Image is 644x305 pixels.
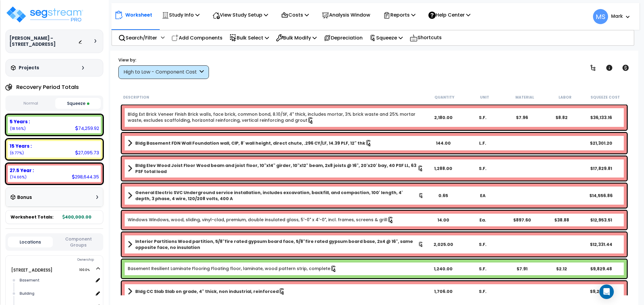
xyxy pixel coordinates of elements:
[213,11,268,19] p: View Study Setup
[171,34,223,42] p: Add Components
[542,115,582,121] div: $8.82
[581,140,621,146] div: $21,301.20
[581,193,621,199] div: $14,556.86
[428,11,470,19] p: Help Center
[542,217,582,223] div: $38.88
[591,95,620,100] small: Squeeze Cost
[118,57,209,63] div: View by:
[5,5,84,24] img: logo_pro_r.png
[79,266,95,274] span: 100.0%
[581,115,621,121] div: $36,133.16
[10,150,24,156] small: 6.7739325%
[463,241,502,247] div: S.F.
[19,65,39,71] h3: Projects
[599,285,614,299] div: Open Intercom Messenger
[10,143,32,149] b: 15 Years :
[424,115,463,121] div: 2,180.00
[581,217,621,223] div: $12,953.51
[123,95,149,100] small: Description
[611,13,623,19] b: Mark
[62,214,91,220] b: 400,000.00
[322,11,370,19] p: Analysis Window
[11,214,53,220] span: Worksheet Totals:
[8,237,53,247] button: Locations
[128,190,424,202] a: Assembly Title
[581,241,621,247] div: $12,331.44
[128,162,424,175] a: Assembly Title
[581,288,621,294] div: $9,242.90
[16,84,79,90] h4: Recovery Period Totals
[502,115,542,121] div: $7.96
[8,98,54,109] button: Normal
[11,267,53,273] a: [STREET_ADDRESS] 100.0%
[515,95,534,100] small: Material
[135,140,365,146] b: Bldg Basement FDN Wall Foundation wall, CIP, 8' wall height, direct chute, .296 CY/LF, 14.39 PLF,...
[434,95,454,100] small: Quantity
[128,287,424,296] a: Assembly Title
[75,125,99,131] div: 74,259.92
[424,288,463,294] div: 1,706.00
[581,165,621,171] div: $17,829.81
[463,140,502,146] div: L.F.
[128,266,337,272] a: Individual Item
[424,165,463,171] div: 1,288.00
[463,266,502,272] div: S.F.
[502,266,542,272] div: $7.91
[276,34,317,42] p: Bulk Modify
[123,69,198,76] div: High to Low - Component Cost
[128,139,424,147] a: Assembly Title
[75,149,99,156] div: 27,095.73
[463,193,502,199] div: EA
[128,111,424,124] a: Individual Item
[135,288,279,294] b: Bldg CC Slab Slab on grade, 4" thick, non industrial, reinforced
[542,266,582,272] div: $2.12
[581,266,621,272] div: $9,829.48
[18,290,94,297] div: Building
[463,288,502,294] div: S.F.
[559,95,572,100] small: Labor
[424,266,463,272] div: 1,240.00
[10,175,27,180] small: 74.6610875%
[162,11,200,19] p: Study Info
[324,34,363,42] p: Depreciation
[118,34,157,42] p: Search/Filter
[424,140,463,146] div: 144.00
[281,11,309,19] p: Costs
[320,31,366,45] div: Depreciation
[18,277,94,284] div: Basement
[18,256,103,263] div: Ownership
[135,238,418,250] b: Interior Partitions Wood partition, 5/8"fire rated gypsum board face, 5/8"fire rated gypsum board...
[125,11,152,19] p: Worksheet
[10,118,30,125] b: 5 Years :
[502,217,542,223] div: $897.60
[17,195,32,200] h3: Bonus
[480,95,489,100] small: Unit
[424,217,463,223] div: 14.00
[410,33,442,42] p: Shortcuts
[55,98,101,109] button: Squeeze
[9,35,78,47] h3: [PERSON_NAME] - [STREET_ADDRESS]
[128,217,394,223] a: Individual Item
[424,193,463,199] div: 0.65
[56,236,101,248] button: Component Groups
[72,174,99,180] div: 298,644.35
[168,31,226,45] div: Add Components
[593,9,608,24] span: MS
[463,217,502,223] div: Ea.
[10,126,26,131] small: 18.56498%
[135,190,418,202] b: General Electric SVC Underground service installation, includes excavation, backfill, and compact...
[10,167,34,174] b: 27.5 Year :
[463,115,502,121] div: S.F.
[135,162,418,175] b: Bldg Elev Wood Joist Floor Wood beam and joist floor, 10"x14" girder, 10"x12" beam, 2x8 joists @ ...
[370,34,403,42] p: Squeeze
[383,11,415,19] p: Reports
[406,30,445,45] div: Shortcuts
[229,34,269,42] p: Bulk Select
[128,238,424,250] a: Assembly Title
[424,241,463,247] div: 2,025.00
[463,165,502,171] div: S.F.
